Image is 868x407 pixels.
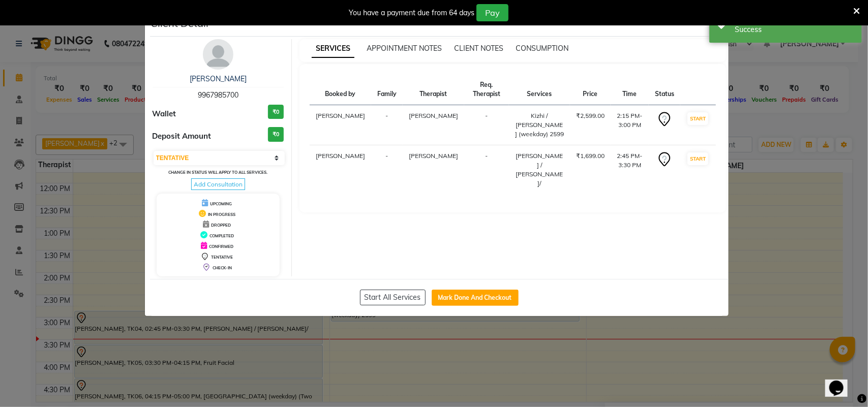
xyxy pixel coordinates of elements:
[687,112,708,125] button: START
[515,151,564,188] div: [PERSON_NAME] / [PERSON_NAME]/
[312,40,354,58] span: SERVICES
[464,74,509,105] th: Req. Therapist
[515,111,564,139] div: Kizhi / [PERSON_NAME] (weekday) 2599
[476,4,508,21] button: Pay
[570,74,611,105] th: Price
[211,223,231,228] span: DROPPED
[371,74,403,105] th: Family
[735,24,854,35] div: Success
[371,105,403,145] td: -
[349,8,474,18] div: You have a payment due from 64 days
[576,151,605,161] div: ₹1,699.00
[371,145,403,195] td: -
[190,74,247,83] a: [PERSON_NAME]
[198,90,238,100] span: 9967985700
[464,145,509,195] td: -
[611,145,649,195] td: 2:45 PM-3:30 PM
[409,152,458,160] span: [PERSON_NAME]
[211,255,233,260] span: TENTATIVE
[191,178,245,190] span: Add Consultation
[367,44,442,53] span: APPOINTMENT NOTES
[649,74,680,105] th: Status
[210,201,232,206] span: UPCOMING
[432,290,519,306] button: Mark Done And Checkout
[310,105,371,145] td: [PERSON_NAME]
[611,105,649,145] td: 2:15 PM-3:00 PM
[611,74,649,105] th: Time
[268,127,284,142] h3: ₹0
[464,105,509,145] td: -
[825,366,858,397] iframe: chat widget
[310,74,371,105] th: Booked by
[268,105,284,119] h3: ₹0
[310,145,371,195] td: [PERSON_NAME]
[168,170,267,175] small: Change in status will apply to all services.
[153,108,176,120] span: Wallet
[360,290,426,305] button: Start All Services
[509,74,570,105] th: Services
[454,44,503,53] span: CLIENT NOTES
[203,39,233,70] img: avatar
[153,131,212,142] span: Deposit Amount
[576,111,605,120] div: ₹2,599.00
[687,152,708,165] button: START
[409,112,458,119] span: [PERSON_NAME]
[209,233,234,238] span: COMPLETED
[213,265,232,270] span: CHECK-IN
[208,212,235,217] span: IN PROGRESS
[516,44,568,53] span: CONSUMPTION
[209,244,233,249] span: CONFIRMED
[403,74,464,105] th: Therapist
